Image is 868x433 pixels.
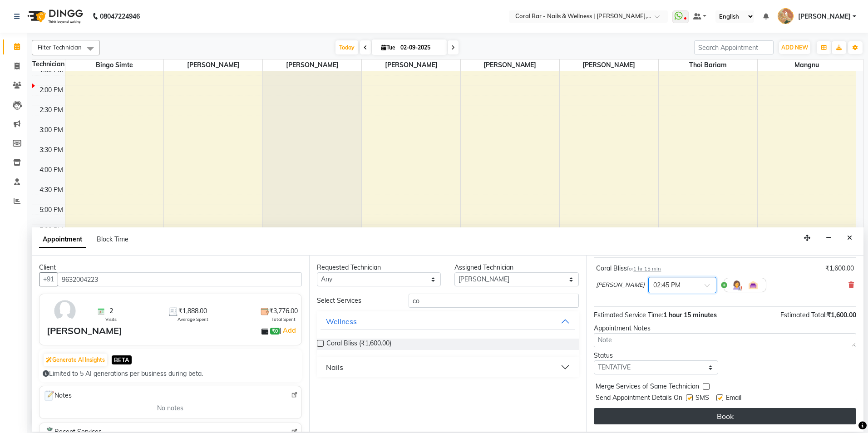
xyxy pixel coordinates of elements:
span: Filter Technician [38,44,82,51]
button: ADD NEW [779,41,810,54]
span: No notes [157,403,183,413]
div: 5:30 PM [38,225,65,235]
span: ₹3,776.00 [269,306,298,316]
div: 3:30 PM [38,145,65,155]
span: Appointment [39,231,86,248]
div: Appointment Notes [594,324,856,333]
img: Interior.png [748,280,759,290]
input: Search Appointment [694,40,774,54]
span: Total Spent [271,316,296,323]
span: [PERSON_NAME] [164,59,262,71]
div: ₹1,600.00 [825,264,854,273]
span: 1 hr 15 min [633,266,661,272]
div: Nails [326,362,343,373]
span: Thoi bariam [659,59,757,71]
div: Assigned Technician [454,263,579,272]
div: 4:30 PM [38,185,65,195]
button: Nails [321,359,576,375]
div: Wellness [326,316,357,327]
span: [PERSON_NAME] [798,12,851,21]
span: Visits [105,316,117,323]
img: Hairdresser.png [731,280,742,290]
span: Send Appointment Details On [596,393,682,404]
span: [PERSON_NAME] [560,59,658,71]
input: 2025-09-02 [398,41,443,54]
button: Close [843,231,856,245]
div: Status [594,351,718,360]
div: Select Services [310,296,402,305]
small: for [627,266,661,272]
span: Bingo Simte [65,59,164,71]
span: Notes [43,390,72,402]
div: 2:00 PM [38,85,65,95]
span: SMS [695,393,709,404]
span: | [280,325,297,336]
span: Estimated Total: [780,311,827,319]
span: Average Spent [178,316,208,323]
span: ₹0 [270,328,280,335]
button: +91 [39,272,58,286]
div: Requested Technician [317,263,441,272]
a: Add [281,325,297,336]
div: 3:00 PM [38,125,65,135]
span: [PERSON_NAME] [596,280,645,290]
img: logo [23,4,85,29]
div: Coral Bliss [596,264,661,273]
span: Merge Services of Same Technician [596,382,699,393]
span: Email [726,393,741,404]
img: avatar [52,298,78,324]
span: Block Time [97,235,128,243]
b: 08047224946 [100,4,140,29]
div: Limited to 5 AI generations per business during beta. [43,369,298,379]
div: Technician [32,59,65,69]
div: 2:30 PM [38,105,65,115]
span: [PERSON_NAME] [461,59,559,71]
span: Mangnu [758,59,856,71]
button: Book [594,408,856,424]
img: Pushpa Das [778,8,794,24]
span: ₹1,600.00 [827,311,856,319]
span: Today [335,40,358,54]
button: Wellness [321,313,576,330]
span: Coral Bliss (₹1,600.00) [326,339,391,350]
span: Estimated Service Time: [594,311,663,319]
div: [PERSON_NAME] [47,324,122,338]
span: 2 [109,306,113,316]
span: [PERSON_NAME] [362,59,460,71]
div: Client [39,263,302,272]
div: 4:00 PM [38,165,65,175]
span: [PERSON_NAME] [263,59,361,71]
span: Tue [379,44,398,51]
input: Search by service name [409,294,579,308]
span: ₹1,888.00 [178,306,207,316]
div: 5:00 PM [38,205,65,215]
button: Generate AI Insights [44,354,107,366]
span: 1 hour 15 minutes [663,311,717,319]
input: Search by Name/Mobile/Email/Code [58,272,302,286]
span: BETA [112,355,132,364]
span: ADD NEW [781,44,808,51]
